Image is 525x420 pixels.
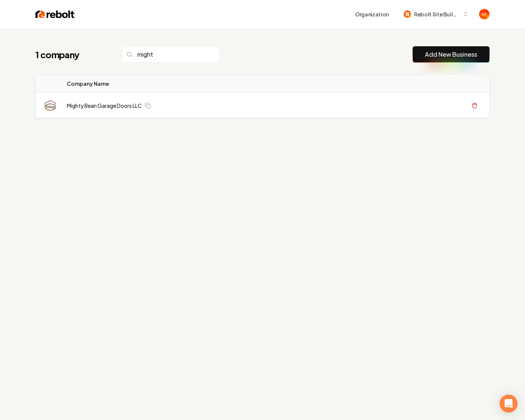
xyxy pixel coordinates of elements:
[414,10,460,18] span: Rebolt Site Builder
[413,46,490,63] button: Add New Business
[61,75,266,93] th: Company Name
[404,10,411,18] img: Rebolt Site Builder
[425,50,477,59] a: Add New Business
[35,9,75,19] img: Rebolt Logo
[122,47,219,62] input: Search...
[479,9,490,19] img: Avan Fahimi
[479,9,490,19] button: Open user button
[44,100,56,112] img: Mighty Bean Garage Doors LLC logo
[67,102,142,109] a: Mighty Bean Garage Doors LLC
[35,48,107,60] h1: 1 company
[351,7,393,21] button: Organization
[500,395,518,413] div: Open Intercom Messenger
